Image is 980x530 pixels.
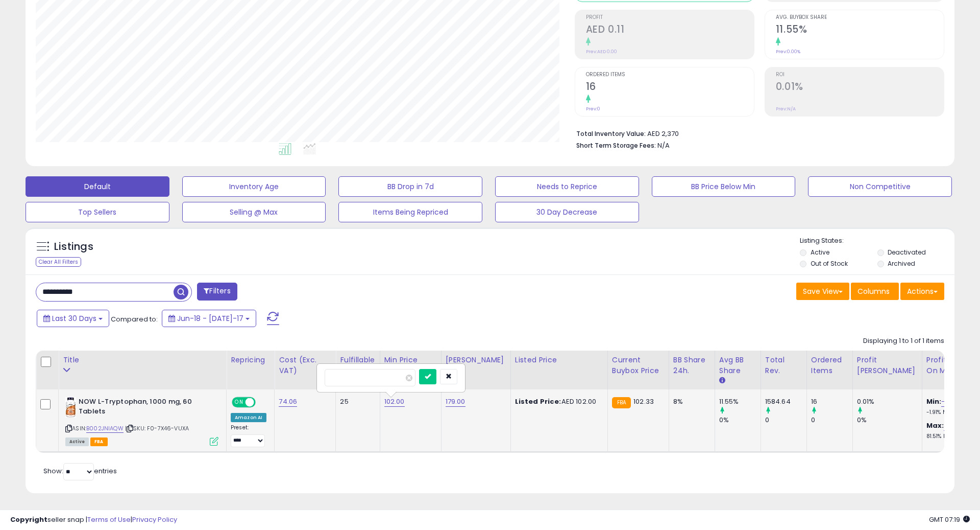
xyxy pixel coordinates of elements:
div: Clear All Filters [36,257,81,267]
button: Jun-18 - [DATE]-17 [162,310,256,327]
div: AED 102.00 [515,397,600,406]
div: Total Rev. [765,355,802,376]
a: 35.41 [944,421,961,431]
button: Top Sellers [26,202,169,222]
button: Default [26,176,169,197]
h2: 16 [586,81,754,95]
div: seller snap | | [10,515,177,525]
small: Prev: 0.00% [776,49,800,55]
button: BB Drop in 7d [338,176,482,197]
label: Active [811,248,829,257]
div: Preset: [231,424,266,447]
div: [PERSON_NAME] [446,355,506,365]
p: Listing States: [800,236,954,246]
b: Short Term Storage Fees: [576,141,656,150]
span: 2025-08-17 07:19 GMT [929,515,970,524]
span: Compared to: [111,314,158,324]
small: Prev: N/A [776,106,796,112]
span: Show: entries [43,466,117,476]
div: Displaying 1 to 1 of 1 items [863,336,944,346]
span: Avg. Buybox Share [776,15,944,20]
a: 74.06 [279,397,297,407]
span: Columns [857,286,890,296]
div: Repricing [231,355,270,365]
span: | SKU: F0-7X46-VUXA [125,424,189,432]
span: Last 30 Days [52,313,96,324]
small: Prev: AED 0.00 [586,49,617,55]
button: 30 Day Decrease [495,202,639,222]
div: 0 [811,416,852,425]
img: 414DWI-lwPL._SL40_.jpg [65,397,76,418]
strong: Copyright [10,515,47,524]
button: Columns [851,283,899,300]
button: Save View [796,283,849,300]
a: Terms of Use [87,515,131,524]
small: Prev: 0 [586,106,600,112]
div: 11.55% [719,397,761,406]
span: Ordered Items [586,72,754,78]
button: Last 30 Days [37,310,109,327]
label: Deactivated [888,248,926,257]
label: Archived [888,259,915,268]
span: Profit [586,15,754,20]
small: FBA [612,397,631,408]
div: Profit [PERSON_NAME] [857,355,918,376]
div: 0% [857,416,922,425]
div: Fulfillable Quantity [340,355,375,376]
button: Actions [900,283,944,300]
a: -1.46 [941,397,958,407]
span: ON [233,398,246,407]
div: Amazon AI [231,413,266,422]
div: 16 [811,397,852,406]
a: 179.00 [446,397,465,407]
h5: Listings [54,240,93,254]
h2: 11.55% [776,24,944,37]
div: 0% [719,416,761,425]
span: 102.33 [633,397,654,406]
b: Max: [926,421,944,430]
button: Filters [197,283,237,301]
a: 102.00 [384,397,405,407]
div: BB Share 24h. [673,355,710,376]
div: ASIN: [65,397,218,445]
a: B002JNIAQW [86,424,124,433]
b: Total Inventory Value: [576,129,646,138]
div: Listed Price [515,355,603,365]
div: Current Buybox Price [612,355,665,376]
b: Min: [926,397,942,406]
b: NOW L-Tryptophan, 1000 mg, 60 Tablets [79,397,203,419]
span: OFF [254,398,271,407]
small: Avg BB Share. [719,376,725,385]
span: All listings currently available for purchase on Amazon [65,437,89,446]
div: 0 [765,416,806,425]
div: Title [63,355,222,365]
div: Ordered Items [811,355,848,376]
span: ROI [776,72,944,78]
span: FBA [90,437,108,446]
label: Out of Stock [811,259,848,268]
li: AED 2,370 [576,127,937,139]
button: Items Being Repriced [338,202,482,222]
div: 8% [673,397,707,406]
button: Inventory Age [182,176,326,197]
h2: 0.01% [776,81,944,95]
b: Listed Price: [515,397,561,406]
span: Jun-18 - [DATE]-17 [177,313,243,324]
span: N/A [657,141,670,150]
button: Selling @ Max [182,202,326,222]
div: Cost (Exc. VAT) [279,355,331,376]
button: Needs to Reprice [495,176,639,197]
div: 0.01% [857,397,922,406]
div: Avg BB Share [719,355,756,376]
div: 1584.64 [765,397,806,406]
div: 25 [340,397,372,406]
h2: AED 0.11 [586,24,754,37]
button: Non Competitive [808,176,952,197]
div: Min Price [384,355,437,365]
a: Privacy Policy [132,515,177,524]
button: BB Price Below Min [652,176,796,197]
